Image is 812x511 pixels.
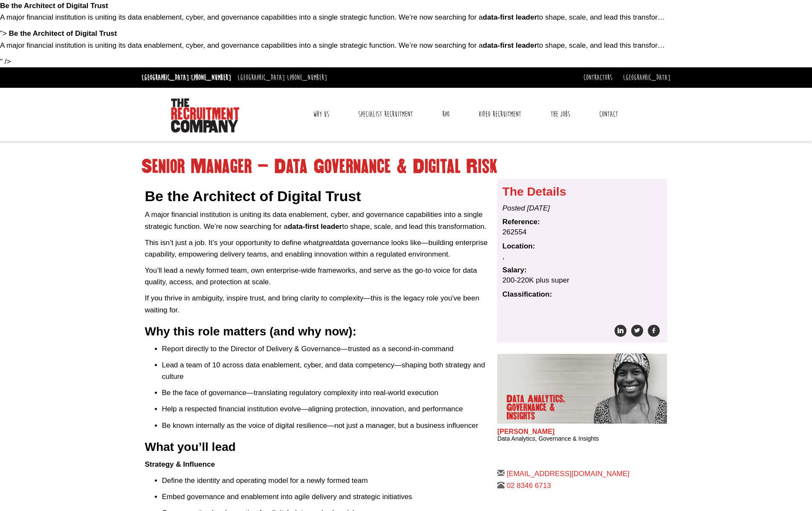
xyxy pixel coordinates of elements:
h1: Senior Manager – Data Governance & Digital Risk [142,159,670,174]
a: Contractors [583,73,612,82]
a: [GEOGRAPHIC_DATA] [623,73,670,82]
a: [EMAIL_ADDRESS][DOMAIN_NAME] [507,470,629,478]
li: [GEOGRAPHIC_DATA]: [139,71,233,84]
a: 02 8346 6713 [507,482,551,490]
img: Chipo Riva does Data Analytics, Governance & Insights [585,353,667,424]
p: Help a respected financial institution evolve—aligning protection, innovation, and performance [162,403,491,415]
p: You’ll lead a newly formed team, own enterprise-wide frameworks, and serve as the go-to voice for... [145,265,491,288]
a: Video Recruitment [472,104,528,125]
dt: Salary: [502,265,662,275]
h3: Data Analytics, Governance & Insights [497,436,667,442]
h2: [PERSON_NAME] [497,428,667,436]
p: Data Analytics, Governance & Insights [507,395,572,420]
p: This isn’t just a job. It’s your opportunity to define what data governance looks like—building e... [145,237,491,260]
p: Be the face of governance—translating regulatory complexity into real-world execution [162,387,491,398]
em: great [319,239,335,247]
a: Contact [593,104,624,125]
strong: data-first leader [483,41,537,49]
strong: data-first leader [288,222,342,231]
a: The Jobs [544,104,577,125]
dt: Location: [502,241,662,251]
p: Define the identity and operating model for a newly formed team [162,475,491,486]
strong: Why this role matters (and why now): [145,325,357,338]
li: [GEOGRAPHIC_DATA]: [235,71,329,84]
p: Report directly to the Director of Delivery & Governance—trusted as a second-in-command [162,343,491,355]
dd: , [502,251,662,262]
strong: data-first leader [483,13,537,21]
dd: 262554 [502,227,662,237]
strong: Be the Architect of Digital Trust [9,29,117,38]
p: Lead a team of 10 across data enablement, cyber, and data competency—shaping both strategy and cu... [162,359,491,382]
p: If you thrive in ambiguity, inspire trust, and bring clarity to complexity—this is the legacy rol... [145,292,491,315]
dd: 200-220K plus super [502,275,662,286]
a: RPO [436,104,456,125]
strong: Be the Architect of Digital Trust [145,188,361,204]
p: A major financial institution is uniting its data enablement, cyber, and governance capabilities ... [145,209,491,232]
a: Specialist Recruitment [352,104,419,125]
dt: Classification: [502,289,662,300]
h3: The Details [502,185,662,199]
a: Why Us [307,104,336,125]
p: Be known internally as the voice of digital resilience—not just a manager, but a business influencer [162,420,491,431]
a: [PHONE_NUMBER] [287,73,327,82]
img: The Recruitment Company [171,98,239,133]
p: Embed governance and enablement into agile delivery and strategic initiatives [162,491,491,502]
a: [PHONE_NUMBER] [191,73,231,82]
strong: Strategy & Influence [145,460,215,468]
dt: Reference: [502,217,662,227]
i: Posted [DATE] [502,204,550,212]
strong: What you’ll lead [145,440,236,453]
